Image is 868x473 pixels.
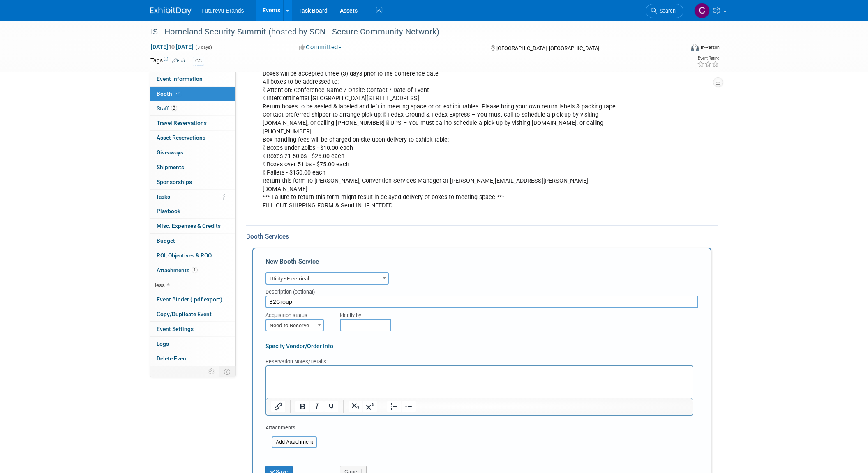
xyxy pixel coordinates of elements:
[157,340,169,347] span: Logs
[150,190,235,204] a: Tasks
[150,43,194,51] span: [DATE] [DATE]
[271,401,285,412] button: Insert/edit link
[265,424,317,434] div: Attachments:
[694,3,710,18] img: CHERYL CLOWES
[193,57,204,65] div: CC
[697,56,719,60] div: Event Rating
[496,45,599,51] span: [GEOGRAPHIC_DATA], [GEOGRAPHIC_DATA]
[157,208,180,214] span: Playbook
[219,366,236,377] td: Toggle Event Tabs
[150,56,185,66] td: Tags
[295,401,309,412] button: Bold
[150,101,235,116] a: Staff2
[150,131,235,145] a: Asset Reservations
[157,76,203,82] span: Event Information
[265,272,389,285] span: Utility - Electrical
[150,278,235,292] a: less
[387,401,401,412] button: Numbered list
[155,282,165,288] span: less
[157,237,175,244] span: Budget
[157,105,177,112] span: Staff
[157,311,212,317] span: Copy/Duplicate Event
[266,320,323,331] span: Need to Reserve
[265,343,333,349] a: Specify Vendor/Order Info
[201,7,244,14] span: Futurevu Brands
[296,43,345,52] button: Committed
[150,204,235,218] a: Playbook
[148,25,671,39] div: IS - Homeland Security Summit (hosted by SCN - Secure Community Network)
[150,337,235,351] a: Logs
[265,308,328,319] div: Acquisition status
[340,308,661,319] div: Ideally by
[157,355,188,362] span: Delete Event
[168,44,176,50] span: to
[157,179,192,185] span: Sponsorships
[150,160,235,175] a: Shipments
[246,232,718,241] div: Booth Services
[265,357,693,365] div: Reservation Notes/Details:
[156,193,170,200] span: Tasks
[171,105,177,111] span: 2
[192,267,198,273] span: 1
[157,164,184,170] span: Shipments
[150,145,235,160] a: Giveaways
[195,45,212,50] span: (3 days)
[150,263,235,278] a: Attachments1
[265,319,324,331] span: Need to Reserve
[265,257,698,270] div: New Booth Service
[691,44,699,51] img: Format-Inperson.png
[150,72,235,86] a: Event Information
[157,296,222,303] span: Event Binder (.pdf export)
[700,44,720,51] div: In-Person
[402,401,416,412] button: Bullet list
[150,219,235,233] a: Misc. Expenses & Credits
[157,267,198,273] span: Attachments
[150,292,235,307] a: Event Binder (.pdf export)
[176,91,180,96] i: Booth reservation complete
[157,223,221,229] span: Misc. Expenses & Credits
[205,366,219,377] td: Personalize Event Tab Strip
[310,401,324,412] button: Italic
[157,90,182,97] span: Booth
[266,366,693,398] iframe: Rich Text Area
[324,401,338,412] button: Underline
[266,273,388,285] span: Utility - Electrical
[150,234,235,248] a: Budget
[157,326,194,332] span: Event Settings
[349,401,362,412] button: Subscript
[157,149,183,156] span: Giveaways
[646,4,683,18] a: Search
[265,285,698,296] div: Description (optional)
[150,307,235,321] a: Copy/Duplicate Event
[150,248,235,263] a: ROI, Objectives & ROO
[157,119,207,126] span: Travel Reservations
[172,58,185,64] a: Edit
[635,43,720,55] div: Event Format
[157,134,205,141] span: Asset Reservations
[150,351,235,366] a: Delete Event
[150,116,235,130] a: Travel Reservations
[150,322,235,336] a: Event Settings
[150,7,192,15] img: ExhibitDay
[657,8,676,14] span: Search
[363,401,377,412] button: Superscript
[150,175,235,189] a: Sponsorships
[157,252,212,259] span: ROI, Objectives & ROO
[150,87,235,101] a: Booth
